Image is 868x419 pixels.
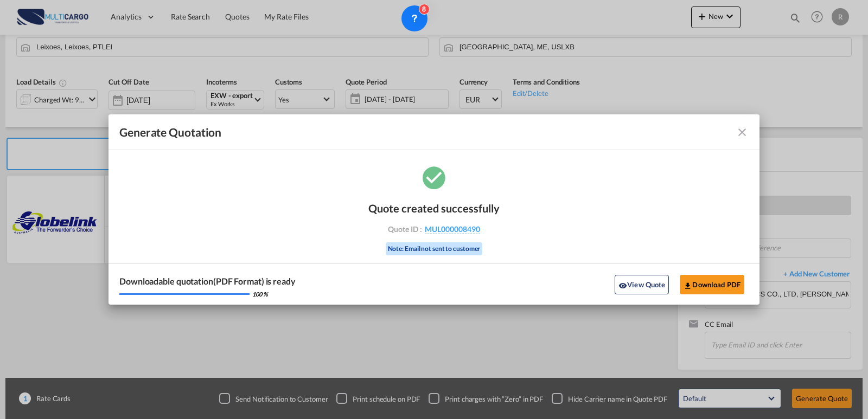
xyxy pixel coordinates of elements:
[425,224,480,234] span: MUL000008490
[684,281,692,290] md-icon: icon-download
[108,114,759,305] md-dialog: Generate Quotation Quote ...
[618,281,627,290] md-icon: icon-eye
[119,125,221,139] span: Generate Quotation
[680,275,744,294] button: Download PDF
[615,275,669,294] button: icon-eyeView Quote
[371,224,497,234] div: Quote ID :
[368,202,500,215] div: Quote created successfully
[119,275,296,287] div: Downloadable quotation(PDF Format) is ready
[252,290,268,298] div: 100 %
[420,164,448,191] md-icon: icon-checkbox-marked-circle
[736,126,749,139] md-icon: icon-close fg-AAA8AD cursor m-0
[386,242,483,256] div: Note: Email not sent to customer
